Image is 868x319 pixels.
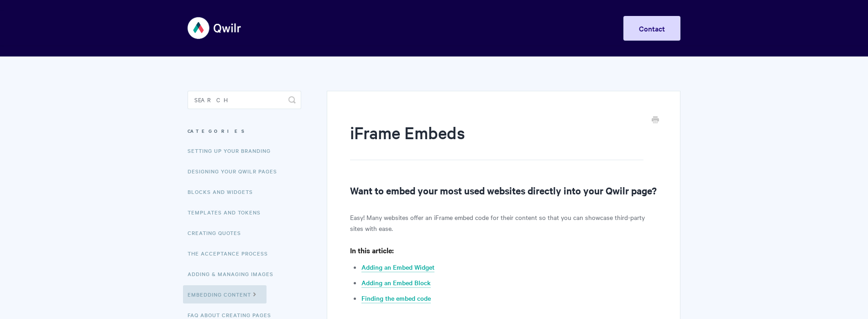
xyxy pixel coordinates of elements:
[188,11,242,45] img: Qwilr Help Center
[361,262,434,272] a: Adding an Embed Widget
[188,183,260,201] a: Blocks and Widgets
[188,203,267,221] a: Templates and Tokens
[188,265,280,283] a: Adding & Managing Images
[350,183,657,198] h2: Want to embed your most used websites directly into your Qwilr page?
[188,123,301,139] h3: Categories
[188,244,275,262] a: The Acceptance Process
[183,285,267,303] a: Embedding Content
[188,91,301,109] input: Search
[188,141,277,160] a: Setting up your Branding
[361,278,431,288] a: Adding an Embed Block
[350,212,657,234] p: Easy! Many websites offer an iFrame embed code for their content so that you can showcase third-p...
[350,121,643,160] h1: iFrame Embeds
[350,245,394,255] strong: In this article:
[188,162,284,180] a: Designing Your Qwilr Pages
[652,115,659,126] a: Print this Article
[188,224,248,242] a: Creating Quotes
[623,16,680,41] a: Contact
[361,293,431,303] a: Finding the embed code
